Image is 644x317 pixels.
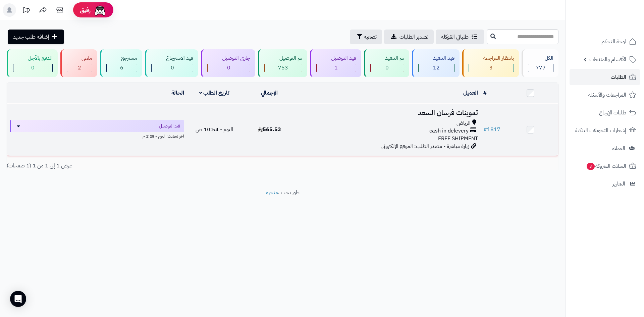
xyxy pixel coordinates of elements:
div: 12 [419,64,454,72]
a: العملاء [570,140,640,156]
div: 0 [371,64,404,72]
span: طلبات الإرجاع [599,108,626,117]
a: السلات المتروكة3 [570,158,640,174]
a: قيد التنفيذ 12 [411,49,461,77]
span: 0 [171,64,174,72]
span: FREE SHIPMENT [438,135,478,143]
div: عرض 1 إلى 1 من 1 (1 صفحات) [2,162,283,170]
button: تصفية [350,30,382,44]
span: cash in delevery [429,127,469,135]
span: الأقسام والمنتجات [589,55,626,64]
a: ملغي 2 [59,49,99,77]
div: Open Intercom Messenger [10,291,26,307]
div: مسترجع [106,54,137,62]
a: جاري التوصيل 0 [200,49,257,77]
a: العميل [463,89,478,97]
div: جاري التوصيل [207,54,250,62]
img: ai-face.png [93,3,107,17]
a: الطلبات [570,69,640,85]
span: # [483,125,487,134]
a: تصدير الطلبات [384,30,434,44]
span: تصدير الطلبات [399,33,428,41]
div: تم التوصيل [264,54,302,62]
a: بانتظار المراجعة 3 [461,49,520,77]
span: تصفية [364,33,377,41]
a: الدفع بالآجل 0 [5,49,59,77]
span: 1 [334,64,338,72]
span: رفيق [80,6,91,14]
a: الكل777 [520,49,560,77]
span: 2 [78,64,81,72]
div: 1 [317,64,356,72]
a: قيد الاسترجاع 0 [144,49,200,77]
a: المراجعات والأسئلة [570,87,640,103]
a: تاريخ الطلب [199,89,230,97]
a: متجرة [266,189,278,197]
span: المراجعات والأسئلة [588,90,626,100]
a: تم التنفيذ 0 [363,49,411,77]
a: مسترجع 6 [99,49,144,77]
a: الإجمالي [261,89,278,97]
span: 777 [536,64,546,72]
span: التقارير [612,179,625,189]
a: #1817 [483,125,500,134]
span: زيارة مباشرة - مصدر الطلب: الموقع الإلكتروني [381,142,469,150]
span: الرياض [457,119,471,127]
span: الطلبات [611,72,626,82]
div: الدفع بالآجل [13,54,53,62]
img: logo-2.png [598,5,638,19]
span: إشعارات التحويلات البنكية [575,126,626,135]
a: إضافة طلب جديد [8,30,64,44]
span: السلات المتروكة [586,161,626,171]
div: 0 [152,64,193,72]
div: الكل [528,54,553,62]
a: التقارير [570,176,640,192]
a: تم التوصيل 753 [257,49,308,77]
span: 3 [586,163,595,170]
a: تحديثات المنصة [18,3,35,18]
span: 3 [489,64,493,72]
span: العملاء [612,144,625,153]
a: طلبات الإرجاع [570,105,640,121]
span: 12 [433,64,440,72]
a: الحالة [171,89,184,97]
span: 0 [227,64,230,72]
div: 0 [13,64,52,72]
div: تم التنفيذ [370,54,404,62]
a: طلباتي المُوكلة [436,30,484,44]
div: اخر تحديث: اليوم - 1:28 م [10,132,184,139]
a: لوحة التحكم [570,34,640,50]
div: 3 [469,64,514,72]
div: 0 [208,64,250,72]
div: قيد الاسترجاع [151,54,193,62]
div: قيد التوصيل [316,54,356,62]
span: لوحة التحكم [601,37,626,46]
div: ملغي [67,54,92,62]
span: قيد التوصيل [159,123,180,129]
span: 0 [385,64,389,72]
div: بانتظار المراجعة [469,54,514,62]
span: 753 [278,64,288,72]
div: قيد التنفيذ [418,54,454,62]
span: طلباتي المُوكلة [441,33,469,41]
div: 6 [107,64,137,72]
a: # [483,89,487,97]
span: إضافة طلب جديد [13,33,49,41]
span: 565.53 [258,125,281,134]
a: قيد التوصيل 1 [309,49,363,77]
h3: تموينات فرسان السعد [300,109,478,117]
a: إشعارات التحويلات البنكية [570,122,640,139]
span: اليوم - 10:54 ص [196,125,233,134]
span: 0 [31,64,35,72]
div: 753 [265,64,302,72]
span: 6 [120,64,123,72]
div: 2 [67,64,92,72]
